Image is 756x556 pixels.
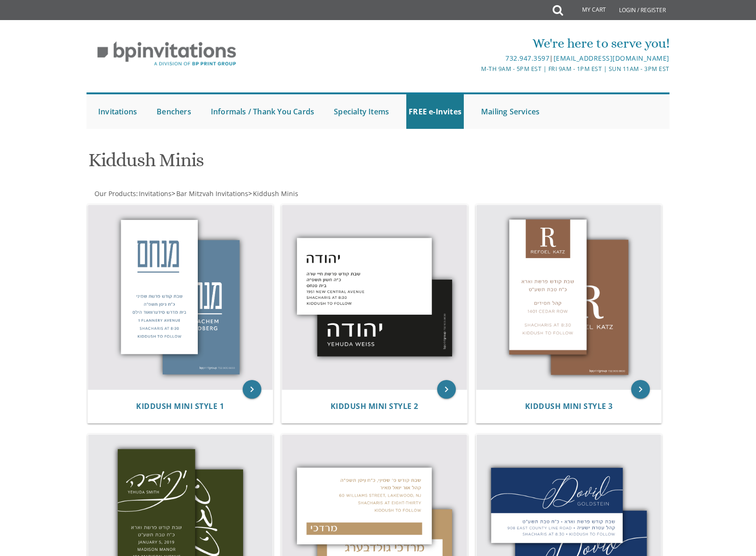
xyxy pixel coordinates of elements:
[243,380,261,399] a: keyboard_arrow_right
[86,35,247,73] img: BP Invitation Loft
[94,189,136,198] a: Our Products
[505,54,549,63] a: 732.947.3597
[331,401,418,411] span: Kiddush Mini Style 2
[631,380,650,399] a: keyboard_arrow_right
[88,205,273,390] img: Kiddush Mini Style 1
[86,189,378,198] div: :
[248,189,298,198] span: >
[562,1,612,20] a: My Cart
[479,94,542,129] a: Mailing Services
[281,64,670,74] div: M-Th 9am - 5pm EST | Fri 9am - 1pm EST | Sun 11am - 3pm EST
[175,189,248,198] a: Bar Mitzvah Invitations
[281,34,670,53] div: We're here to serve you!
[525,401,613,411] span: Kiddush Mini Style 3
[154,94,194,129] a: Benchers
[176,189,248,198] span: Bar Mitzvah Invitations
[139,189,172,198] span: Invitations
[281,53,670,64] div: |
[138,189,172,198] a: Invitations
[88,150,470,177] h1: Kiddush Minis
[525,402,613,411] a: Kiddush Mini Style 3
[331,402,418,411] a: Kiddush Mini Style 2
[136,402,224,411] a: Kiddush Mini Style 1
[554,54,670,63] a: [EMAIL_ADDRESS][DOMAIN_NAME]
[96,94,139,129] a: Invitations
[331,94,391,129] a: Specialty Items
[253,189,298,198] span: Kiddush Minis
[437,380,456,399] a: keyboard_arrow_right
[282,205,467,390] img: Kiddush Mini Style 2
[136,401,224,411] span: Kiddush Mini Style 1
[252,189,298,198] a: Kiddush Minis
[476,205,662,390] img: Kiddush Mini Style 3
[172,189,248,198] span: >
[406,94,464,129] a: FREE e-Invites
[209,94,317,129] a: Informals / Thank You Cards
